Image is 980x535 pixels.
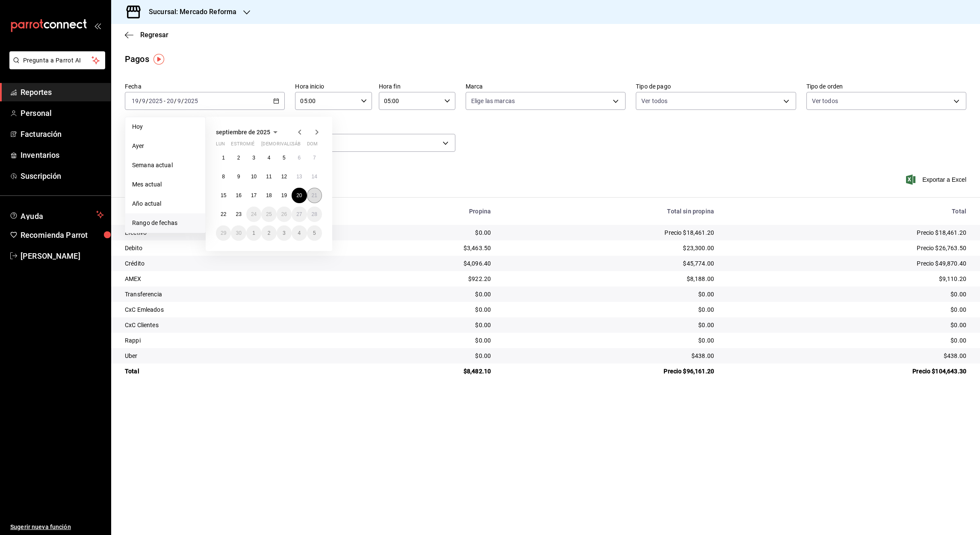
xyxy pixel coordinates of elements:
[295,125,455,131] label: Usuarios
[296,211,302,217] abbr: 27 de septiembre de 2025
[216,150,231,166] button: 1 de septiembre de 2025
[21,210,93,220] span: Ayuda
[505,259,714,268] div: $45,774.00
[307,150,322,166] button: 7 de septiembre de 2025
[728,305,966,314] div: $0.00
[466,83,626,89] label: Marca
[184,98,198,104] input: ----
[505,275,714,283] div: $8,188.00
[728,228,966,237] div: Precio $18,461.20
[268,230,271,236] abbr: 2 de octubre de 2025
[292,150,307,166] button: 6 de septiembre de 2025
[9,51,105,69] button: Pregunta a Parrot AI
[252,155,255,161] abbr: 3 de septiembre de 2025
[21,231,88,239] font: Recomienda Parrot
[283,155,286,161] abbr: 5 de septiembre de 2025
[908,174,966,185] button: Exportar a Excel
[281,174,287,180] abbr: 12 de septiembre de 2025
[307,169,322,184] button: 14 de septiembre de 2025
[132,142,198,151] span: Ayer
[505,305,714,314] div: $0.00
[125,259,347,268] div: Crédito
[246,141,254,150] abbr: miércoles
[307,188,322,203] button: 21 de septiembre de 2025
[361,259,491,268] div: $4,096.40
[505,228,714,237] div: Precio $18,461.20
[505,321,714,329] div: $0.00
[728,290,966,299] div: $0.00
[277,169,292,184] button: 12 de septiembre de 2025
[361,228,491,237] div: $0.00
[221,230,226,236] abbr: 29 de septiembre de 2025
[266,192,272,198] abbr: 18 de septiembre de 2025
[312,211,317,217] abbr: 28 de septiembre de 2025
[246,207,261,222] button: 24 de septiembre de 2025
[181,98,184,104] span: /
[922,176,966,183] font: Exportar a Excel
[94,22,101,29] button: open_drawer_menu
[251,211,257,217] abbr: 24 de septiembre de 2025
[313,155,316,161] abbr: 7 de septiembre de 2025
[148,98,163,104] input: ----
[252,230,255,236] abbr: 1 de octubre de 2025
[216,127,280,137] button: septiembre de 2025
[21,171,61,180] font: Suscripción
[131,98,139,104] input: --
[125,275,347,283] div: AMEX
[125,305,347,314] div: CxC Emleados
[216,169,231,184] button: 8 de septiembre de 2025
[132,161,198,170] span: Semana actual
[6,62,105,71] a: Pregunta a Parrot AI
[125,321,347,329] div: CxC Clientes
[216,129,270,136] span: septiembre de 2025
[505,290,714,299] div: $0.00
[153,54,164,65] img: Marcador de información sobre herramientas
[216,141,225,150] abbr: lunes
[266,174,272,180] abbr: 11 de septiembre de 2025
[10,523,71,530] font: Sugerir nueva función
[236,192,241,198] abbr: 16 de septiembre de 2025
[236,230,241,236] abbr: 30 de septiembre de 2025
[132,122,198,131] span: Hoy
[237,155,240,161] abbr: 2 de septiembre de 2025
[312,192,317,198] abbr: 21 de septiembre de 2025
[246,169,261,184] button: 10 de septiembre de 2025
[636,83,796,89] label: Tipo de pago
[132,219,198,228] span: Rango de fechas
[139,98,142,104] span: /
[142,7,236,17] h3: Sucursal: Mercado Reforma
[361,336,491,345] div: $0.00
[125,83,285,89] label: Fecha
[296,192,302,198] abbr: 20 de septiembre de 2025
[277,150,292,166] button: 5 de septiembre de 2025
[21,109,52,118] font: Personal
[292,169,307,184] button: 13 de septiembre de 2025
[505,336,714,345] div: $0.00
[231,169,246,184] button: 9 de septiembre de 2025
[641,97,667,105] span: Ver todos
[222,174,225,180] abbr: 8 de septiembre de 2025
[132,199,198,208] span: Año actual
[261,225,276,241] button: 2 de octubre de 2025
[125,290,347,299] div: Transferencia
[266,211,272,217] abbr: 25 de septiembre de 2025
[237,174,240,180] abbr: 9 de septiembre de 2025
[236,211,241,217] abbr: 23 de septiembre de 2025
[307,225,322,241] button: 5 de octubre de 2025
[281,192,287,198] abbr: 19 de septiembre de 2025
[216,188,231,203] button: 15 de septiembre de 2025
[505,244,714,252] div: $23,300.00
[471,97,515,105] span: Elige las marcas
[268,155,271,161] abbr: 4 de septiembre de 2025
[292,207,307,222] button: 27 de septiembre de 2025
[246,150,261,166] button: 3 de septiembre de 2025
[295,83,372,89] label: Hora inicio
[132,180,198,189] span: Mes actual
[728,244,966,252] div: Precio $26,763.50
[164,98,165,104] span: -
[296,174,302,180] abbr: 13 de septiembre de 2025
[379,83,455,89] label: Hora fin
[221,192,226,198] abbr: 15 de septiembre de 2025
[174,98,177,104] span: /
